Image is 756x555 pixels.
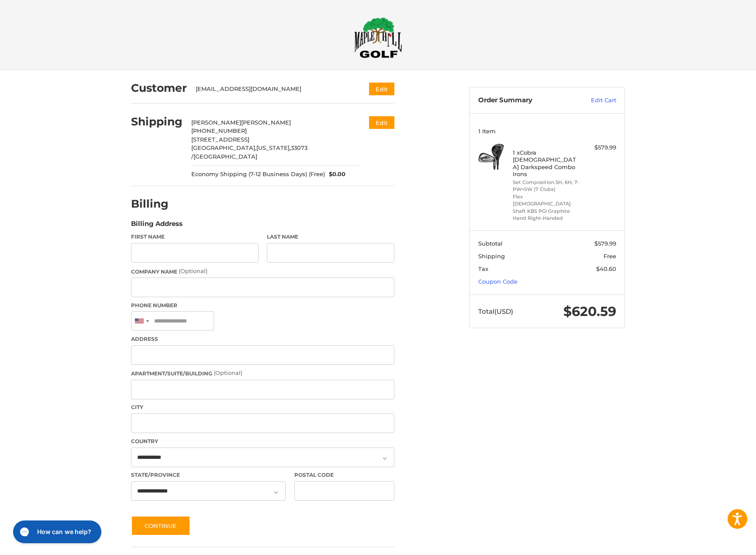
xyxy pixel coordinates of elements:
[214,369,242,376] small: (Optional)
[604,253,616,260] span: Free
[513,208,580,215] li: Shaft KBS PGI Graphite
[191,144,307,160] span: 33073 /
[131,516,190,536] button: Continue
[594,240,616,247] span: $579.99
[256,144,291,151] span: [US_STATE],
[131,335,394,343] label: Address
[131,267,394,276] label: Company Name
[191,119,241,126] span: [PERSON_NAME]
[513,149,580,177] h4: 1 x Cobra [DEMOGRAPHIC_DATA] Darkspeed Combo Irons
[478,265,488,272] span: Tax
[325,170,346,179] span: $0.00
[596,265,616,272] span: $40.60
[478,253,505,260] span: Shipping
[369,83,394,95] button: Edit
[478,240,503,247] span: Subtotal
[513,215,580,222] li: Hand Right-Handed
[478,278,518,285] a: Coupon Code
[131,312,152,330] div: United States: +1
[193,153,257,160] span: [GEOGRAPHIC_DATA]
[9,517,104,546] iframe: Gorgias live chat messenger
[131,219,183,233] legend: Billing Address
[191,136,249,143] span: [STREET_ADDRESS]
[572,96,616,105] a: Edit Cart
[131,197,182,211] h2: Billing
[582,143,616,152] div: $579.99
[241,119,291,126] span: [PERSON_NAME]
[191,127,247,134] span: [PHONE_NUMBER]
[354,17,402,58] img: Maple Hill Golf
[131,302,394,309] label: Phone Number
[131,233,259,241] label: First Name
[131,115,183,128] h2: Shipping
[369,116,394,129] button: Edit
[294,471,395,479] label: Postal Code
[478,128,616,135] h3: 1 Item
[131,81,187,95] h2: Customer
[478,96,572,105] h3: Order Summary
[191,144,256,151] span: [GEOGRAPHIC_DATA],
[131,471,286,479] label: State/Province
[267,233,394,241] label: Last Name
[563,303,616,319] span: $620.59
[131,403,394,411] label: City
[131,437,394,445] label: Country
[196,85,352,94] div: [EMAIL_ADDRESS][DOMAIN_NAME]
[478,307,513,316] span: Total (USD)
[131,369,394,378] label: Apartment/Suite/Building
[179,267,207,274] small: (Optional)
[191,170,325,179] span: Economy Shipping (7-12 Business Days) (Free)
[513,179,580,193] li: Set Composition 5H, 6H, 7-PW+SW (7 Clubs)
[513,193,580,208] li: Flex [DEMOGRAPHIC_DATA]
